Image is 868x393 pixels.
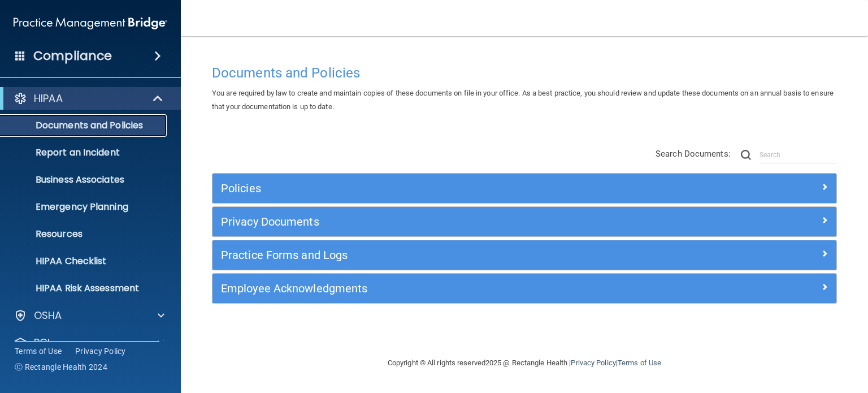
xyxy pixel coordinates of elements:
h5: Practice Forms and Logs [221,249,672,261]
h4: Compliance [33,48,112,64]
p: HIPAA Risk Assessment [7,283,162,294]
p: Documents and Policies [7,120,162,131]
p: Emergency Planning [7,201,162,213]
p: Resources [7,228,162,240]
a: Policies [221,179,828,197]
h4: Documents and Policies [212,66,837,80]
img: PMB logo [14,12,167,34]
span: You are required by law to create and maintain copies of these documents on file in your office. ... [212,89,834,111]
h5: Employee Acknowledgments [221,282,672,295]
h5: Privacy Documents [221,215,672,228]
a: PCI [14,336,164,349]
p: HIPAA [34,92,63,105]
img: ic-search.3b580494.png [741,150,751,160]
a: Privacy Documents [221,213,828,231]
p: HIPAA Checklist [7,256,162,267]
a: Terms of Use [15,346,62,357]
span: Ⓒ Rectangle Health 2024 [15,361,107,373]
a: OSHA [14,309,164,322]
input: Search [759,146,837,163]
p: OSHA [34,309,62,322]
a: HIPAA [14,92,164,105]
a: Practice Forms and Logs [221,246,828,264]
h5: Policies [221,182,672,195]
p: Business Associates [7,174,162,185]
a: Employee Acknowledgments [221,279,828,297]
a: Privacy Policy [75,346,126,357]
span: Search Documents: [656,149,731,159]
a: Privacy Policy [571,359,615,367]
p: PCI [34,336,50,349]
div: Copyright © All rights reserved 2025 @ Rectangle Health | | [318,345,731,381]
a: Terms of Use [618,359,661,367]
p: Report an Incident [7,147,162,158]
